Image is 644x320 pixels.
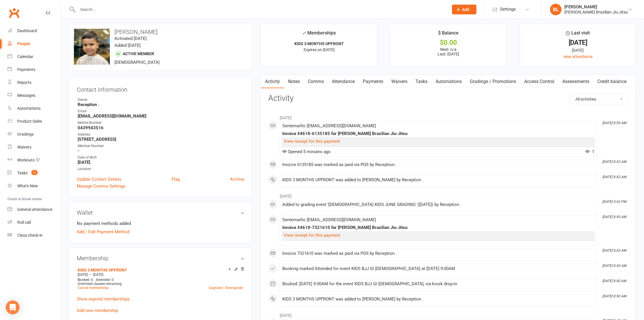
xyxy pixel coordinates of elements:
h3: Wallet [77,209,244,216]
div: KIDS 3 MONTHS UPFRONT was added to [PERSON_NAME] by Reception . [282,297,594,302]
div: Dashboard [17,28,37,33]
h3: Activity [268,94,628,103]
p: Next: n/a Last: [DATE] [396,47,501,56]
span: Unlimited classes remaining [78,282,122,286]
div: Member Number [78,143,244,149]
div: Class check-in [17,233,43,238]
img: image1661560539.png [74,29,110,65]
a: Add new membership [77,308,118,313]
i: [DATE] 8:52 AM [602,175,626,179]
a: Workouts [7,154,61,167]
a: Calendar [7,50,61,63]
a: What's New [7,180,61,192]
div: [PERSON_NAME] Brazilian Jiu-Jitsu [564,9,628,15]
div: Open Intercom Messenger [6,300,20,314]
li: No payment methods added [77,220,244,227]
a: Messages [7,89,61,102]
strong: - [78,148,244,153]
span: Booked: 0 [78,278,93,282]
div: Invoice #4618-6135185 for [PERSON_NAME] Brazilian Jiu-Jitsu [282,131,594,136]
div: Automations [17,106,41,111]
div: Invoice 7321610 was marked as paid via POS by Reception . [282,251,594,256]
strong: [DATE] [78,160,244,165]
span: Expires on [DATE] [304,47,335,52]
span: Sent email to [EMAIL_ADDRESS][DOMAIN_NAME] [282,123,376,128]
div: Gradings [17,132,34,136]
div: Location [78,166,244,172]
a: Notes [284,75,304,88]
a: Add / Edit Payment Method [77,228,129,235]
div: What's New [17,184,38,188]
div: [DATE] [525,47,630,53]
span: Attended: 0 [96,278,114,282]
div: [DATE] [525,40,630,46]
a: Credit balance [593,75,630,88]
a: Flag [172,176,180,183]
i: [DATE] 8:50 AM [602,264,626,268]
div: Added to grading event '[DEMOGRAPHIC_DATA] KIDS JUNE GRADING' ([DATE]) by Reception . [282,202,594,207]
div: Email [78,109,244,114]
div: Invoice 6135185 was marked as paid via POS by Reception . [282,162,594,167]
a: Automations [432,75,466,88]
a: Gradings / Promotions [466,75,520,88]
a: Gradings [7,128,61,141]
div: People [17,41,30,46]
a: Dashboard [7,24,61,37]
span: Add [462,7,469,12]
div: Tasks [17,171,28,175]
a: View receipt for this payment [284,233,340,238]
input: Search... [76,5,444,14]
div: Roll call [17,220,31,225]
a: view attendance [563,54,593,59]
div: Last visit [566,29,590,40]
div: Mobile Number [78,120,244,126]
div: $ Balance [438,29,459,40]
a: Reports [7,76,61,89]
a: Waivers [387,75,411,88]
a: Show expired memberships [77,296,130,302]
div: [PERSON_NAME] [564,4,628,9]
div: Booked: [DATE] 9:00AM for the event KIDS BJJ GI [DEMOGRAPHIC_DATA], via kiosk drop-in [282,282,594,286]
a: Archive [230,176,244,183]
a: Class kiosk mode [7,229,61,242]
h3: [PERSON_NAME] [74,29,247,35]
strong: KIDS 3 MONTHS UPFRONT [294,41,344,46]
div: Address [78,132,244,137]
i: [DATE] 8:59 AM [602,121,626,125]
div: BL [550,4,561,15]
h3: Membership [77,255,244,261]
span: [DEMOGRAPHIC_DATA] [114,60,160,65]
div: Invoice #4618-7321610 for [PERSON_NAME] Brazilian Jiu-Jitsu [282,225,594,230]
span: Active member [123,51,154,56]
a: View receipt for this payment [284,139,340,144]
span: [DATE] [78,273,88,277]
div: Reports [17,80,31,85]
li: [DATE] [268,112,628,121]
a: KIDS 3 MONTHS UPFRONT [78,268,127,272]
div: Memberships [302,29,336,40]
a: Waivers [7,141,61,154]
span: Opened 5 minutes ago [282,149,331,154]
strong: [EMAIL_ADDRESS][DOMAIN_NAME] [78,113,244,119]
strong: [STREET_ADDRESS] [78,137,244,142]
a: Cancel membership [78,286,109,290]
a: Clubworx [7,6,21,20]
a: Payments [359,75,387,88]
i: [DATE] 5:42 PM [602,200,626,204]
a: Upgrade / Downgrade [209,286,243,290]
a: Roll call [7,216,61,229]
a: Payments [7,63,61,76]
div: General attendance [17,207,52,212]
a: Update Contact Details [77,176,121,183]
div: Waivers [17,145,31,149]
button: Add [452,5,476,14]
a: Activity [261,75,284,88]
div: Calendar [17,54,33,59]
span: Settings [500,3,516,16]
strong: Reception . [78,102,244,107]
a: Comms [304,75,328,88]
a: Access Control [520,75,558,88]
a: Tasks 11 [7,167,61,180]
i: [DATE] 8:53 AM [602,248,626,252]
div: KIDS 3 MONTHS UPFRONT was added to [PERSON_NAME] by Reception . [282,178,594,182]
